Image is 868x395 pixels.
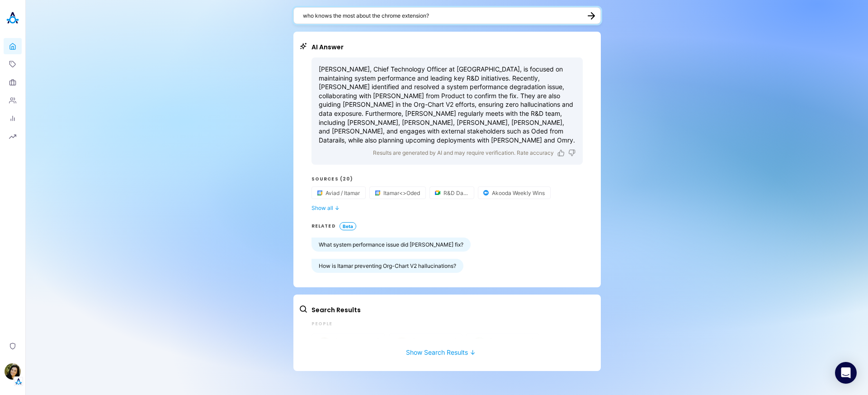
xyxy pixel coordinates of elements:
img: Akooda Logo [4,9,22,27]
span: ↓ [335,205,340,211]
h2: AI Answer [311,43,583,52]
img: Ilana Djemal [5,363,21,380]
button: Show all ↓ [311,205,583,211]
img: Google Calendar [373,189,382,197]
button: source-button [370,187,425,199]
button: Dislike [568,149,576,157]
textarea: who knows the most about the chrome extension? [303,11,580,20]
button: source-button [312,187,365,199]
h3: Sources (20) [311,176,583,183]
h2: Search Results [311,305,583,315]
h3: RELATED [311,223,336,230]
button: What system performance issue did [PERSON_NAME] fix? [311,238,471,252]
img: Zoom [482,189,490,197]
button: source-button [430,187,474,199]
button: Like [557,149,565,157]
p: Results are generated by AI and may require verification. Rate accuracy [373,148,554,157]
button: source-button [478,187,550,199]
span: Itamar<>Oded [383,190,420,196]
img: Google Calendar [316,189,324,197]
span: Akooda Weekly Wins [492,190,545,196]
img: Google Meet [434,189,442,197]
span: R&D Daily [443,190,468,196]
button: How is Itamar preventing Org-Chart V2 hallucinations? [311,259,463,273]
button: Ilana DjemalTenant Logo [4,360,22,386]
button: Show Search Results ↓ [299,339,583,356]
span: Beta [340,222,356,230]
p: [PERSON_NAME], Chief Technology Officer at [GEOGRAPHIC_DATA], is focused on maintaining system pe... [319,65,576,144]
span: Aviad / Itamar [325,190,360,196]
img: Tenant Logo [14,377,23,386]
div: Open Intercom Messenger [835,362,857,384]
